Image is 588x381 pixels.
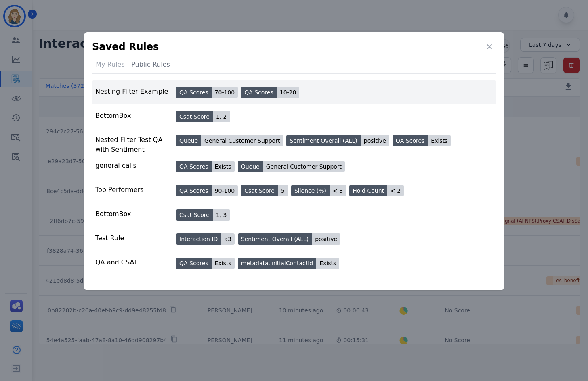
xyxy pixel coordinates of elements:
[241,87,277,98] div: QA Scores
[176,209,213,221] div: Csat Score
[330,185,346,196] div: < 3
[92,60,128,73] div: My Rules
[95,87,176,104] div: Nesting Filter Example
[349,185,387,196] div: Hold Count
[263,161,345,172] div: General Customer Support
[176,258,212,269] div: QA Scores
[387,185,404,196] div: < 2
[95,233,176,251] div: Test Rule
[238,258,317,269] div: metadata.InitialContactId
[286,135,360,146] div: Sentiment Overall (ALL)
[361,135,389,146] div: positive
[95,282,176,300] div: DSATs
[176,111,213,122] div: Csat Score
[95,258,176,275] div: QA and CSAT
[95,185,176,203] div: Top Performers
[213,282,230,293] div: 1, 2
[277,87,300,98] div: 10-20
[95,209,176,227] div: BottomBox
[212,258,235,269] div: Exists
[128,60,173,73] div: Public Rules
[278,185,288,196] div: 5
[176,282,213,293] div: Csat Score
[212,87,238,98] div: 70-100
[176,233,221,245] div: Interaction ID
[213,209,230,221] div: 1, 3
[238,233,312,245] div: Sentiment Overall (ALL)
[92,40,496,53] div: Saved Rules
[176,135,201,146] div: Queue
[95,135,176,154] div: Nested Filter Test QA with Sentiment
[176,87,212,98] div: QA Scores
[312,233,340,245] div: positive
[213,111,230,122] div: 1, 2
[95,161,176,179] div: general calls
[201,135,283,146] div: General Customer Support
[212,185,238,196] div: 90-100
[291,185,330,196] div: Silence (%)
[212,161,235,172] div: Exists
[428,135,451,146] div: Exists
[95,111,176,129] div: BottomBox
[221,233,235,245] div: a3
[393,135,428,146] div: QA Scores
[238,161,263,172] div: Queue
[176,161,212,172] div: QA Scores
[316,258,339,269] div: Exists
[241,185,278,196] div: Csat Score
[176,185,212,196] div: QA Scores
